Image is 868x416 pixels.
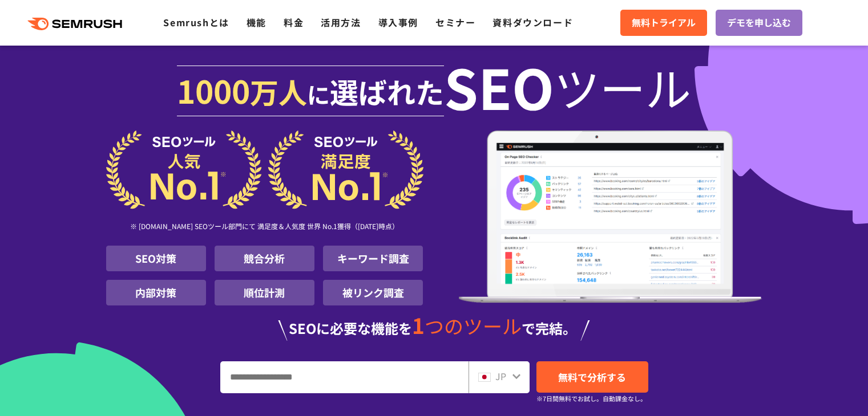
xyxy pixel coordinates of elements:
[536,393,647,404] small: ※7日間無料でお試し。自動課金なし。
[378,15,418,29] a: 導入事例
[522,318,576,338] span: で完結。
[632,15,696,30] span: 無料トライアル
[106,246,206,271] li: SEO対策
[106,209,423,246] div: ※ [DOMAIN_NAME] SEOツール部門にて 満足度＆人気度 世界 No.1獲得（[DATE]時点）
[215,280,314,305] li: 順位計測
[536,361,648,393] a: 無料で分析する
[495,369,506,383] span: JP
[444,64,554,109] span: SEO
[412,309,425,340] span: 1
[435,15,475,29] a: セミナー
[163,15,229,29] a: Semrushとは
[215,246,314,271] li: 競合分析
[330,71,444,112] span: 選ばれた
[492,15,573,29] a: 資料ダウンロード
[221,362,468,393] input: URL、キーワードを入力してください
[620,10,707,36] a: 無料トライアル
[106,315,762,341] div: SEOに必要な機能を
[558,370,626,384] span: 無料で分析する
[284,15,304,29] a: 料金
[727,15,791,30] span: デモを申し込む
[716,10,802,36] a: デモを申し込む
[321,15,361,29] a: 活用方法
[106,280,206,305] li: 内部対策
[177,67,250,113] span: 1000
[247,15,267,29] a: 機能
[307,78,330,111] span: に
[425,312,522,340] span: つのツール
[554,64,691,109] span: ツール
[323,246,423,271] li: キーワード調査
[250,71,307,112] span: 万人
[323,280,423,305] li: 被リンク調査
